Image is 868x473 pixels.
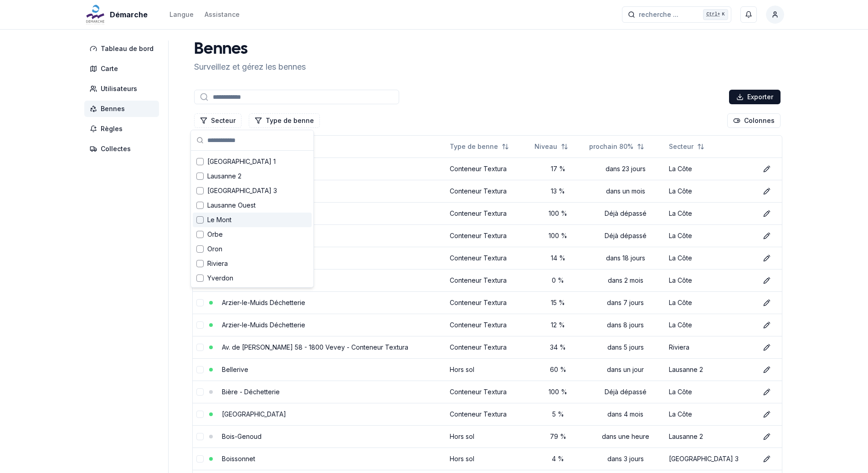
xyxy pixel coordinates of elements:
[446,224,531,247] td: Conteneur Textura
[84,101,163,117] a: Bennes
[446,403,531,425] td: Conteneur Textura
[207,244,222,254] span: Oron
[589,164,662,173] div: dans 23 jours
[534,454,582,463] div: 4 %
[446,381,531,403] td: Conteneur Textura
[196,388,204,396] button: select-row
[665,314,756,336] td: La Côte
[196,321,204,329] button: select-row
[84,81,163,97] a: Utilisateurs
[101,44,154,53] span: Tableau de bord
[589,298,662,307] div: dans 7 jours
[194,41,306,59] h1: Bennes
[101,144,131,153] span: Collectes
[729,90,781,104] div: Exporter
[589,231,662,240] div: Déjà dépassé
[727,113,781,128] button: Cocher les colonnes
[665,158,756,180] td: La Côte
[663,139,710,154] button: Not sorted. Click to sort ascending.
[207,259,228,268] span: Riviera
[84,61,163,77] a: Carte
[222,366,248,373] a: Bellerive
[207,274,233,283] span: Yverdon
[84,4,106,25] img: Démarche Logo
[665,202,756,224] td: La Côte
[207,230,223,239] span: Orbe
[110,9,148,20] span: Démarche
[222,410,286,418] a: [GEOGRAPHIC_DATA]
[534,231,582,240] div: 100 %
[207,201,256,210] span: Lausanne Ouest
[222,432,262,440] a: Bois-Genoud
[534,410,582,419] div: 5 %
[205,9,240,20] a: Assistance
[589,432,662,441] div: dans une heure
[446,269,531,291] td: Conteneur Textura
[665,336,756,358] td: Riviera
[534,209,582,218] div: 100 %
[665,358,756,381] td: Lausanne 2
[446,314,531,336] td: Conteneur Textura
[101,64,118,73] span: Carte
[446,448,531,470] td: Hors sol
[207,215,231,224] span: Le Mont
[639,10,678,19] span: recherche ...
[589,142,633,151] span: prochain 80%
[169,10,194,19] div: Langue
[222,343,408,351] a: Av. de [PERSON_NAME] 58 - 1800 Vevey - Conteneur Textura
[222,388,280,396] a: Bière - Déchetterie
[534,343,582,352] div: 34 %
[101,104,125,113] span: Bennes
[589,454,662,463] div: dans 3 jours
[101,124,123,133] span: Règles
[444,139,514,154] button: Not sorted. Click to sort ascending.
[665,247,756,269] td: La Côte
[665,381,756,403] td: La Côte
[669,142,693,151] span: Secteur
[534,254,582,263] div: 14 %
[534,365,582,374] div: 60 %
[446,180,531,202] td: Conteneur Textura
[584,139,650,154] button: Not sorted. Click to sort ascending.
[534,142,557,151] span: Niveau
[589,320,662,330] div: dans 8 jours
[534,298,582,307] div: 15 %
[222,455,255,463] a: Boissonnet
[665,403,756,425] td: La Côte
[529,139,574,154] button: Not sorted. Click to sort ascending.
[84,41,163,57] a: Tableau de bord
[101,84,137,93] span: Utilisateurs
[207,172,241,181] span: Lausanne 2
[665,448,756,470] td: [GEOGRAPHIC_DATA] 3
[196,344,204,351] button: select-row
[589,410,662,419] div: dans 4 mois
[589,343,662,352] div: dans 5 jours
[84,141,163,157] a: Collectes
[446,358,531,381] td: Hors sol
[665,425,756,448] td: Lausanne 2
[196,411,204,418] button: select-row
[196,299,204,306] button: select-row
[534,187,582,196] div: 13 %
[222,299,305,306] a: Arzier-le-Muids Déchetterie
[446,336,531,358] td: Conteneur Textura
[249,113,320,128] button: Filtrer les lignes
[207,157,276,166] span: [GEOGRAPHIC_DATA] 1
[446,291,531,314] td: Conteneur Textura
[534,387,582,397] div: 100 %
[84,9,151,20] a: Démarche
[589,387,662,397] div: Déjà dépassé
[622,6,731,23] button: recherche ...Ctrl+K
[589,209,662,218] div: Déjà dépassé
[207,186,277,195] span: [GEOGRAPHIC_DATA] 3
[589,187,662,196] div: dans un mois
[665,224,756,247] td: La Côte
[196,366,204,373] button: select-row
[534,276,582,285] div: 0 %
[665,269,756,291] td: La Côte
[450,142,498,151] span: Type de benne
[446,425,531,448] td: Hors sol
[665,180,756,202] td: La Côte
[196,455,204,463] button: select-row
[589,276,662,285] div: dans 2 mois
